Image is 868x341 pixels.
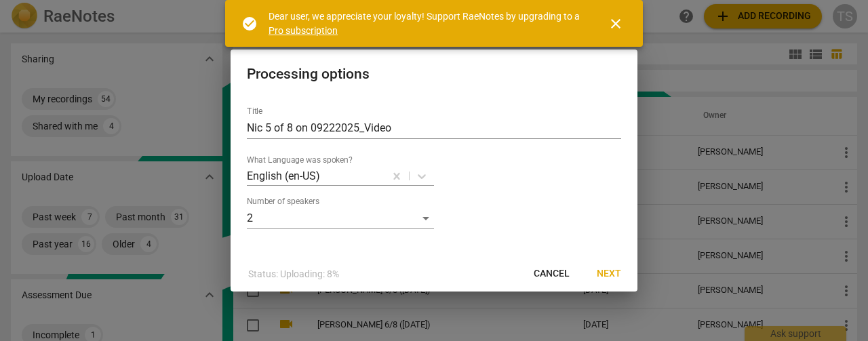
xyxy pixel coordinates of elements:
[269,9,583,37] div: Dear user, we appreciate your loyalty! Support RaeNotes by upgrading to a
[241,16,258,32] span: check_circle
[247,108,262,116] label: Title
[247,207,434,229] div: 2
[247,157,353,165] label: What Language was spoken?
[247,168,320,184] p: English (en-US)
[248,267,339,281] p: Status: Uploading: 8%
[599,7,632,40] button: Close
[269,25,338,36] a: Pro subscription
[608,16,624,32] span: close
[586,262,632,286] button: Next
[247,198,319,206] label: Number of speakers
[534,267,570,281] span: Cancel
[597,267,621,281] span: Next
[247,66,621,83] h2: Processing options
[523,262,580,286] button: Cancel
